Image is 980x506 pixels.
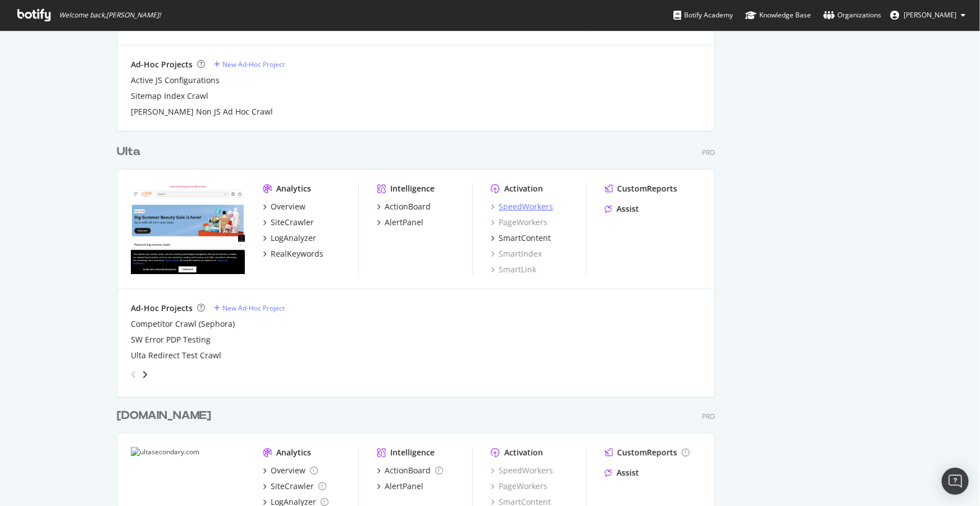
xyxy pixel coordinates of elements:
a: SW Error PDP Testing [131,334,211,345]
a: SmartIndex [491,248,542,259]
div: Assist [617,467,639,478]
a: Ulta [117,144,145,160]
div: SmartContent [499,233,551,244]
div: ActionBoard [385,201,431,212]
div: Pro [702,412,715,421]
a: SmartLink [491,264,536,275]
div: Botify Academy [673,10,733,21]
div: Knowledge Base [745,10,811,21]
div: SiteCrawler [271,217,314,228]
div: Ad-Hoc Projects [131,59,193,70]
div: Activation [504,447,543,458]
a: PageWorkers [491,217,548,228]
div: CustomReports [617,183,677,194]
a: New Ad-Hoc Project [214,60,285,69]
div: Ad-Hoc Projects [131,303,193,314]
div: ActionBoard [385,465,431,476]
a: Assist [605,467,639,478]
div: LogAnalyzer [271,233,316,244]
a: Active JS Configurations [131,75,220,86]
div: AlertPanel [385,217,423,228]
span: Matthew Edgar [904,10,956,20]
a: CustomReports [605,447,690,458]
a: ActionBoard [377,201,431,212]
div: CustomReports [617,447,677,458]
div: SpeedWorkers [499,201,553,212]
a: AlertPanel [377,217,423,228]
a: SpeedWorkers [491,465,553,476]
div: Organizations [823,10,881,21]
a: [DOMAIN_NAME] [117,408,216,424]
div: Analytics [276,447,311,458]
a: AlertPanel [377,481,423,492]
a: PageWorkers [491,481,548,492]
div: Pro [702,148,715,157]
div: angle-left [126,366,141,384]
div: New Ad-Hoc Project [222,303,285,313]
div: New Ad-Hoc Project [222,60,285,69]
div: Activation [504,183,543,194]
a: Ulta Redirect Test Crawl [131,350,221,361]
div: Open Intercom Messenger [942,468,969,495]
a: New Ad-Hoc Project [214,303,285,313]
a: Competitor Crawl (Sephora) [131,318,235,330]
div: SiteCrawler [271,481,314,492]
div: Ulta [117,144,140,160]
div: Overview [271,465,306,476]
a: CustomReports [605,183,677,194]
div: RealKeywords [271,248,323,259]
a: LogAnalyzer [263,233,316,244]
a: [PERSON_NAME] Non JS Ad Hoc Crawl [131,106,273,117]
div: Analytics [276,183,311,194]
a: RealKeywords [263,248,323,259]
a: SpeedWorkers [491,201,553,212]
a: ActionBoard [377,465,443,476]
div: AlertPanel [385,481,423,492]
a: SiteCrawler [263,481,326,492]
div: angle-right [141,369,149,380]
div: [DOMAIN_NAME] [117,408,211,424]
a: Overview [263,465,318,476]
button: [PERSON_NAME] [881,6,974,24]
div: Intelligence [390,183,435,194]
a: SiteCrawler [263,217,314,228]
a: Sitemap Index Crawl [131,90,208,102]
div: Assist [617,203,639,215]
a: Assist [605,203,639,215]
a: SmartContent [491,233,551,244]
div: Overview [271,201,306,212]
span: Welcome back, [PERSON_NAME] ! [59,11,161,20]
div: Intelligence [390,447,435,458]
img: www.ulta.com [131,183,245,274]
a: Overview [263,201,306,212]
